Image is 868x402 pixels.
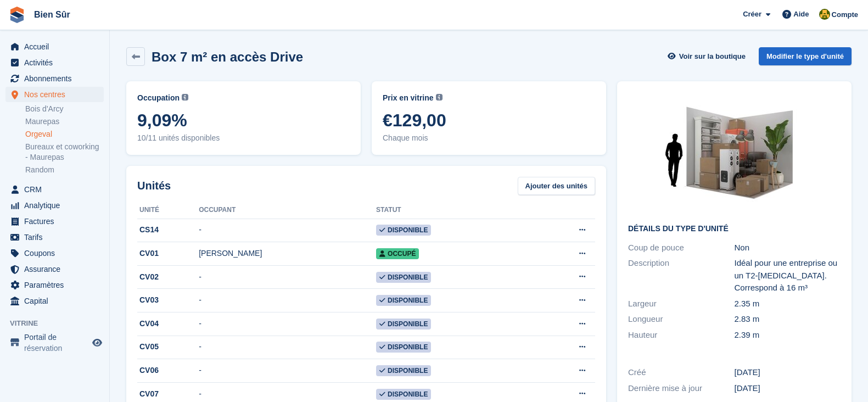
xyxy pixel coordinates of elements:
[652,92,817,216] img: box-7m2.jpg
[30,5,75,24] a: Bien Sûr
[376,389,431,400] span: Disponible
[25,165,104,175] a: Random
[199,265,376,289] td: -
[24,55,90,70] span: Activités
[182,94,188,101] img: icon-info-grey-7440780725fd019a000dd9b08b2336e03edf1995a4989e88bcd33f0948082b44.svg
[24,198,90,213] span: Analytique
[679,51,746,62] span: Voir sur la boutique
[137,341,199,353] div: CV05
[376,319,431,330] span: Disponible
[199,202,376,219] th: Occupant
[628,257,735,294] div: Description
[137,132,350,144] span: 10/11 unités disponibles
[735,313,841,326] div: 2.83 m
[199,359,376,383] td: -
[5,332,104,354] a: menu
[735,257,841,294] div: Idéal pour une entreprise ou un T2-[MEDICAL_DATA]. Correspond à 16 m³
[743,9,761,20] span: Créer
[199,248,376,259] div: [PERSON_NAME]
[376,342,431,353] span: Disponible
[5,87,104,102] a: menu
[628,313,735,326] div: Longueur
[25,129,104,139] a: Orgeval
[819,9,830,20] img: Fatima Kelaaoui
[759,47,852,65] a: Modifier le type d'unité
[735,242,841,254] div: Non
[24,332,90,354] span: Portail de réservation
[91,336,104,349] a: Boutique d'aperçu
[10,318,109,329] span: Vitrine
[137,271,199,283] div: CV02
[137,177,171,194] h2: Unités
[24,71,90,86] span: Abonnements
[25,104,104,114] a: Bois d'Arcy
[518,177,595,195] a: Ajouter des unités
[24,39,90,54] span: Accueil
[199,289,376,312] td: -
[735,382,841,395] div: [DATE]
[628,242,735,254] div: Coup de pouce
[793,9,809,20] span: Aide
[5,71,104,86] a: menu
[5,261,104,277] a: menu
[137,110,350,130] span: 9,09%
[24,261,90,277] span: Assurance
[137,318,199,330] div: CV04
[137,365,199,376] div: CV06
[383,132,595,144] span: Chaque mois
[5,214,104,229] a: menu
[137,294,199,306] div: CV03
[24,182,90,197] span: CRM
[383,92,434,104] span: Prix en vitrine
[376,365,431,376] span: Disponible
[5,293,104,309] a: menu
[199,312,376,336] td: -
[137,202,199,219] th: Unité
[199,336,376,359] td: -
[24,230,90,245] span: Tarifs
[376,272,431,283] span: Disponible
[137,224,199,236] div: CS14
[24,277,90,293] span: Paramètres
[137,388,199,400] div: CV07
[628,329,735,342] div: Hauteur
[376,225,431,236] span: Disponible
[376,248,419,259] span: Occupé
[9,7,25,23] img: stora-icon-8386f47178a22dfd0bd8f6a31ec36ba5ce8667c1dd55bd0f319d3a0aa187defe.svg
[137,92,180,104] span: Occupation
[5,230,104,245] a: menu
[5,182,104,197] a: menu
[25,142,104,163] a: Bureaux et coworking - Maurepas
[24,293,90,309] span: Capital
[199,219,376,242] td: -
[628,225,841,233] h2: Détails du type d'unité
[25,116,104,127] a: Maurepas
[152,49,303,64] h2: Box 7 m² en accès Drive
[5,245,104,261] a: menu
[137,248,199,259] div: CV01
[735,366,841,379] div: [DATE]
[628,298,735,310] div: Largeur
[628,382,735,395] div: Dernière mise à jour
[667,47,750,65] a: Voir sur la boutique
[383,110,595,130] span: €129,00
[376,202,530,219] th: Statut
[735,329,841,342] div: 2.39 m
[628,366,735,379] div: Créé
[24,214,90,229] span: Factures
[5,277,104,293] a: menu
[5,55,104,70] a: menu
[5,39,104,54] a: menu
[24,87,90,102] span: Nos centres
[376,295,431,306] span: Disponible
[5,198,104,213] a: menu
[436,94,443,101] img: icon-info-grey-7440780725fd019a000dd9b08b2336e03edf1995a4989e88bcd33f0948082b44.svg
[735,298,841,310] div: 2.35 m
[832,9,858,20] span: Compte
[24,245,90,261] span: Coupons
